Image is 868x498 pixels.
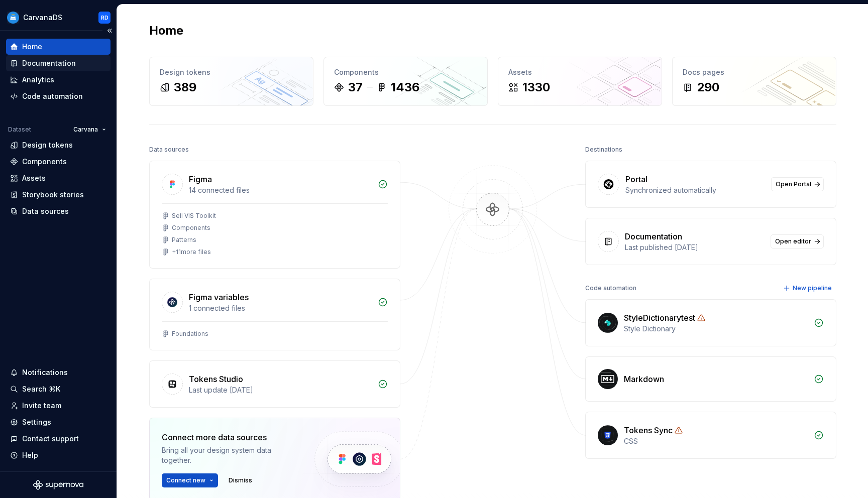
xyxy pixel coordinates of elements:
div: 389 [174,79,196,95]
button: Carvana [69,122,111,137]
span: Dismiss [229,476,252,484]
a: Invite team [6,398,111,414]
a: Documentation [6,55,111,71]
div: RD [101,14,108,22]
a: Code automation [6,88,111,104]
a: Home [6,39,111,55]
button: Collapse sidebar [102,24,117,38]
div: Invite team [22,401,61,411]
div: CSS [624,436,808,446]
button: Contact support [6,431,111,447]
div: Home [22,42,42,52]
div: Help [22,450,38,460]
a: Design tokens389 [149,57,313,106]
div: Settings [22,417,51,427]
a: Open Portal [771,177,824,191]
span: Open editor [775,237,811,245]
div: CarvanaDS [23,13,62,23]
a: Settings [6,414,111,430]
div: Code automation [22,91,83,101]
div: 14 connected files [189,185,372,195]
a: Figma variables1 connected filesFoundations [149,279,400,350]
a: Storybook stories [6,187,111,203]
div: Components [172,224,210,232]
div: + 11 more files [172,248,211,256]
span: New pipeline [793,284,832,292]
div: Storybook stories [22,190,84,200]
button: Connect new [162,473,218,487]
div: Docs pages [683,67,826,77]
div: Data sources [22,206,69,216]
div: 290 [697,79,719,95]
a: Data sources [6,203,111,219]
div: Patterns [172,236,196,244]
div: StyleDictionarytest [624,312,695,324]
a: Open editor [771,234,824,248]
h2: Home [149,23,183,39]
div: Analytics [22,75,54,85]
div: Design tokens [22,140,73,150]
div: Synchronized automatically [625,185,765,195]
div: Dataset [8,126,31,134]
a: Assets1330 [498,57,662,106]
div: Assets [508,67,652,77]
div: Sell VIS Toolkit [172,212,216,220]
div: Connect more data sources [162,431,297,443]
a: Components371436 [323,57,488,106]
div: 37 [348,79,363,95]
div: Design tokens [160,67,303,77]
div: Code automation [585,281,636,295]
div: 1 connected files [189,303,372,313]
div: Last update [DATE] [189,385,372,395]
div: Components [22,157,67,167]
a: Analytics [6,72,111,88]
a: Components [6,154,111,170]
button: Search ⌘K [6,381,111,397]
a: Assets [6,170,111,186]
div: Documentation [22,58,76,68]
button: Help [6,447,111,463]
span: Connect new [166,476,205,484]
div: Figma variables [189,291,249,303]
a: Docs pages290 [672,57,836,106]
div: Figma [189,173,212,185]
span: Open Portal [776,180,811,188]
div: 1330 [522,79,550,95]
span: Carvana [73,126,98,134]
div: Tokens Studio [189,373,243,385]
a: Tokens StudioLast update [DATE] [149,360,400,408]
div: 1436 [391,79,419,95]
div: Components [334,67,477,77]
button: Notifications [6,364,111,381]
div: Tokens Sync [624,424,673,436]
button: Dismiss [224,473,257,487]
div: Foundations [172,330,208,338]
div: Last published [DATE] [625,242,765,253]
div: Destinations [585,143,622,157]
a: Design tokens [6,137,111,153]
div: Data sources [149,143,189,157]
div: Search ⌘K [22,384,60,394]
div: Notifications [22,367,68,378]
div: Markdown [624,373,664,385]
button: CarvanaDSRD [2,7,115,28]
div: Style Dictionary [624,324,808,334]
a: Figma14 connected filesSell VIS ToolkitComponentsPatterns+11more files [149,161,400,269]
div: Contact support [22,434,79,444]
div: Assets [22,173,46,183]
div: Portal [625,173,647,185]
div: Documentation [625,230,682,242]
div: Bring all your design system data together. [162,445,297,465]
svg: Supernova Logo [33,480,83,490]
img: 385de8ec-3253-4064-8478-e9f485bb8188.png [7,12,19,24]
button: New pipeline [780,281,836,295]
